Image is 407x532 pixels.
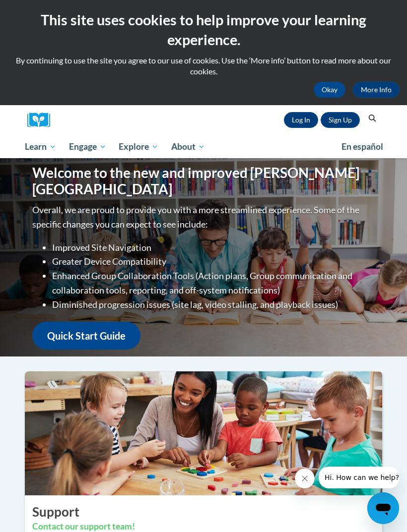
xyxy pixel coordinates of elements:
[17,135,390,158] div: Main menu
[321,112,360,128] a: Register
[171,141,205,153] span: About
[32,322,140,350] a: Quick Start Guide
[27,113,57,128] a: Cox Campus
[52,254,375,269] li: Greater Device Compatibility
[7,10,400,50] h2: This site uses cookies to help improve your learning experience.
[165,135,211,158] a: About
[27,113,57,128] img: Logo brand
[25,141,56,153] span: Learn
[7,55,400,77] p: By continuing to use the site you agree to our use of cookies. Use the ‘More info’ button to read...
[335,136,390,157] a: En español
[284,112,318,128] a: Log In
[32,203,375,232] p: Overall, we are proud to provide you with a more streamlined experience. Some of the specific cha...
[314,82,345,98] button: Okay
[341,141,383,152] span: En español
[69,141,106,153] span: Engage
[32,503,375,521] h2: Support
[52,269,375,297] li: Enhanced Group Collaboration Tools (Action plans, Group communication and collaboration tools, re...
[52,297,375,312] li: Diminished progression issues (site lag, video stalling, and playback issues)
[32,165,375,198] h1: Welcome to the new and improved [PERSON_NAME][GEOGRAPHIC_DATA]
[112,135,165,158] a: Explore
[367,492,399,524] iframe: Button to launch messaging window
[295,469,315,488] iframe: Close message
[365,113,380,124] button: Search
[17,371,390,495] img: ...
[353,82,400,98] a: More Info
[319,467,399,488] iframe: Message from company
[63,135,113,158] a: Engage
[18,135,63,158] a: Learn
[119,141,158,153] span: Explore
[52,240,375,255] li: Improved Site Navigation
